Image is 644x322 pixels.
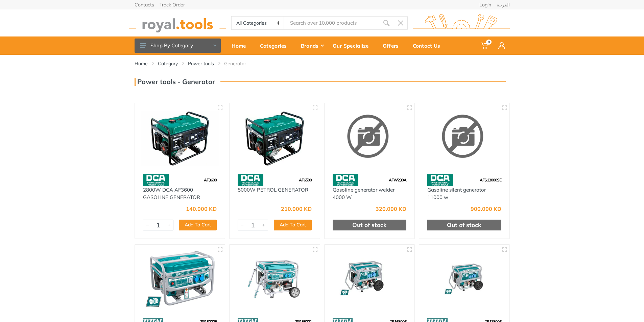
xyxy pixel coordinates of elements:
[135,39,221,53] button: Shop By Category
[129,14,226,32] img: royal.tools Logo
[160,2,185,7] a: Track Order
[186,206,217,212] div: 140.000 KD
[158,60,178,67] a: Category
[224,60,256,67] li: Generator
[179,220,217,230] button: Add To Cart
[427,174,453,186] img: 58.webp
[227,36,255,55] a: Home
[188,60,214,67] a: Power tools
[227,39,255,53] div: Home
[408,39,450,53] div: Contact Us
[238,187,308,193] a: 5000W PETROL GENERATOR
[331,109,409,168] img: Royal Tools - Gasoline generator welder 4000 W
[471,206,501,212] div: 900.000 KD
[274,220,312,230] button: Add To Cart
[331,251,409,309] img: Royal Tools - Gasoline generator 6.5 kW 25L
[135,60,148,67] a: Home
[328,39,378,53] div: Our Specialize
[232,17,285,29] select: Category
[328,36,378,55] a: Our Specialize
[425,109,503,168] img: Royal Tools - Gasoline silent generator 11000 w
[333,187,395,201] a: Gasoline generator welder 4000 W
[497,2,510,7] a: العربية
[378,39,408,53] div: Offers
[408,36,450,55] a: Contact Us
[255,39,296,53] div: Categories
[476,36,494,55] a: 0
[135,60,510,67] nav: breadcrumb
[281,206,312,212] div: 210.000 KD
[135,2,154,7] a: Contacts
[486,40,492,45] span: 0
[255,36,296,55] a: Categories
[236,109,314,168] img: Royal Tools - 5000W PETROL GENERATOR
[135,78,215,86] h3: Power tools - Generator
[143,187,200,201] a: 2800W DCA AF3600 GASOLINE GENERATOR
[141,251,219,309] img: Royal Tools - Gasoline generator 3 kW 15L
[204,177,217,182] span: AF3600
[299,177,312,182] span: AF6500
[296,39,328,53] div: Brands
[389,177,406,182] span: AFW230A
[425,251,503,309] img: Royal Tools - Gasoline generator 7.5 kW 25L
[376,206,406,212] div: 320.000 KD
[378,36,408,55] a: Offers
[141,109,219,168] img: Royal Tools - 2800W DCA AF3600 GASOLINE GENERATOR
[480,177,501,182] span: AFS13000SE
[427,220,501,230] div: Out of stock
[333,220,407,230] div: Out of stock
[236,251,314,309] img: Royal Tools - Gasoline generator 5.5 kW 25L
[427,187,486,201] a: Gasoline silent generator 11000 w
[333,174,358,186] img: 58.webp
[284,16,379,30] input: Site search
[479,2,491,7] a: Login
[143,174,169,186] img: 58.webp
[238,174,263,186] img: 58.webp
[413,14,510,32] img: royal.tools Logo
